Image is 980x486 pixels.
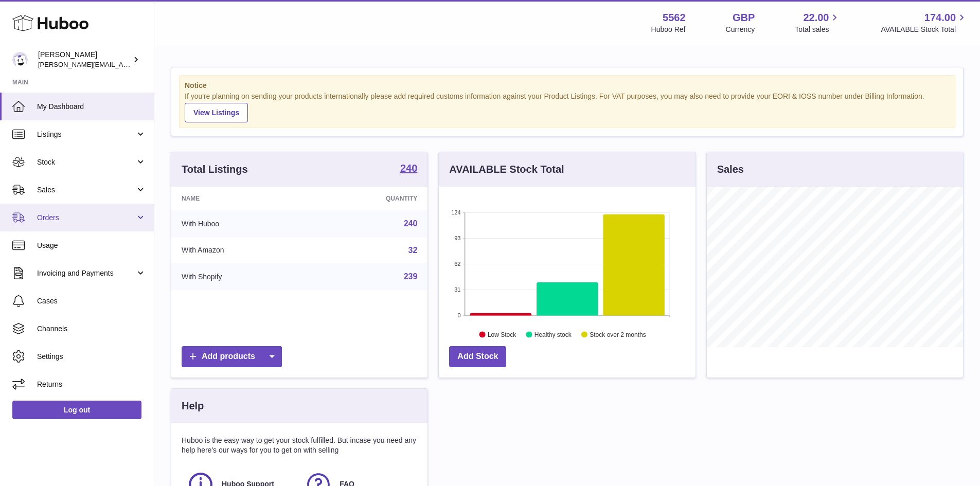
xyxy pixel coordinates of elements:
[37,352,146,362] span: Settings
[37,296,146,306] span: Cases
[37,380,146,389] span: Returns
[803,11,829,25] span: 22.00
[38,50,131,69] div: [PERSON_NAME]
[171,210,312,237] td: With Huboo
[733,11,755,25] strong: GBP
[38,60,206,68] span: [PERSON_NAME][EMAIL_ADDRESS][DOMAIN_NAME]
[455,261,461,267] text: 62
[404,219,418,228] a: 240
[182,346,282,367] a: Add products
[534,331,572,338] text: Healthy stock
[455,235,461,241] text: 93
[185,103,248,122] a: View Listings
[37,130,135,139] span: Listings
[458,312,461,318] text: 0
[651,25,686,34] div: Huboo Ref
[924,11,956,25] span: 174.00
[182,436,417,455] p: Huboo is the easy way to get your stock fulfilled. But incase you need any help here's our ways f...
[717,163,744,176] h3: Sales
[400,163,417,175] a: 240
[182,163,248,176] h3: Total Listings
[488,331,516,338] text: Low Stock
[171,187,312,210] th: Name
[171,263,312,290] td: With Shopify
[881,11,968,34] a: 174.00 AVAILABLE Stock Total
[37,157,135,167] span: Stock
[449,163,564,176] h3: AVAILABLE Stock Total
[795,25,841,34] span: Total sales
[590,331,646,338] text: Stock over 2 months
[408,246,418,255] a: 32
[12,401,141,419] a: Log out
[726,25,755,34] div: Currency
[881,25,968,34] span: AVAILABLE Stock Total
[663,11,686,25] strong: 5562
[171,237,312,264] td: With Amazon
[449,346,506,367] a: Add Stock
[37,268,135,278] span: Invoicing and Payments
[312,187,428,210] th: Quantity
[455,286,461,293] text: 31
[451,209,460,215] text: 124
[795,11,841,34] a: 22.00 Total sales
[37,324,146,334] span: Channels
[404,272,418,281] a: 239
[12,52,28,67] img: ketan@vasanticosmetics.com
[185,92,950,122] div: If you're planning on sending your products internationally please add required customs informati...
[37,241,146,250] span: Usage
[185,81,950,91] strong: Notice
[37,185,135,195] span: Sales
[182,399,204,413] h3: Help
[37,213,135,223] span: Orders
[37,102,146,112] span: My Dashboard
[400,163,417,173] strong: 240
